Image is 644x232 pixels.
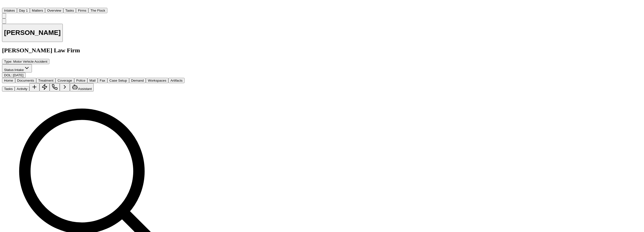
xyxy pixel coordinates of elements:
[17,8,30,12] a: Day 1
[63,8,76,13] button: Tasks
[2,64,32,73] button: Change status from Intake
[76,8,88,13] button: Firms
[13,60,47,63] span: Motor Vehicle Accident
[76,79,85,82] span: Police
[30,8,45,13] button: Matters
[78,87,92,91] span: Assistant
[30,8,45,12] a: Matters
[70,83,94,91] button: Assistant
[15,86,29,91] button: Activity
[2,86,15,91] button: Tasks
[76,8,88,12] a: Firms
[45,8,63,13] button: Overview
[4,79,13,82] span: Home
[15,68,24,72] span: Intake
[100,79,105,82] span: Fax
[45,8,63,12] a: Overview
[17,8,30,13] button: Day 1
[17,79,34,82] span: Documents
[4,68,15,72] span: Status:
[57,79,72,82] span: Coverage
[4,73,12,77] span: DOL :
[2,8,17,13] button: Intakes
[2,18,6,24] button: Copy Matter ID
[2,2,8,7] img: Finch Logo
[4,29,61,37] h1: [PERSON_NAME]
[38,79,53,82] span: Treatment
[50,83,60,91] button: Make a Call
[39,83,50,91] button: Create Immediate Task
[2,24,63,42] button: Edit matter name
[13,73,24,77] span: [DATE]
[2,8,17,12] a: Intakes
[148,79,166,82] span: Workspaces
[29,83,39,91] button: Add Task
[89,79,95,82] span: Mail
[109,79,127,82] span: Case Setup
[88,8,107,12] a: The Flock
[2,3,8,8] a: Home
[63,8,76,12] a: Tasks
[88,8,107,13] button: The Flock
[4,60,12,63] span: Type :
[2,73,26,78] button: Edit DOL: 2025-07-16
[131,79,144,82] span: Demand
[2,59,49,64] button: Edit Type: Motor Vehicle Accident
[2,47,185,54] h2: [PERSON_NAME] Law Firm
[170,79,183,82] span: Artifacts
